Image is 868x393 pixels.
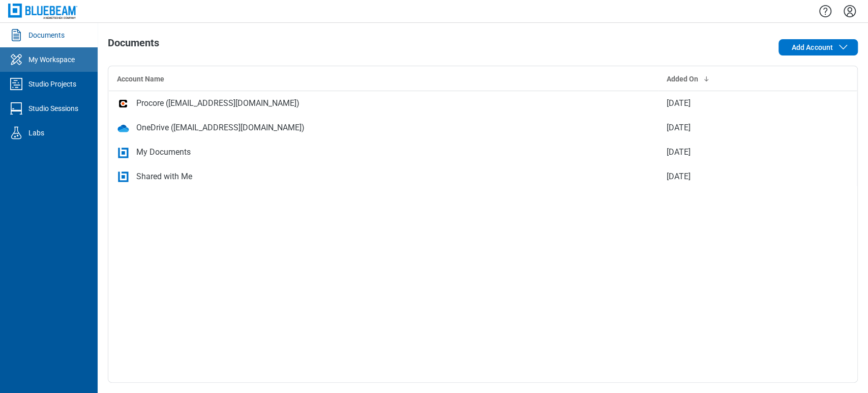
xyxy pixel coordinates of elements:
div: Shared with Me [136,171,192,183]
span: Add Account [791,42,833,52]
div: Studio Projects [28,79,76,89]
div: My Documents [136,146,191,158]
td: [DATE] [659,164,808,189]
div: My Workspace [28,54,75,65]
td: [DATE] [659,116,808,140]
div: Added On [667,74,800,84]
svg: My Workspace [8,51,24,68]
img: Bluebeam, Inc. [8,4,77,18]
div: Labs [28,128,44,138]
div: OneDrive ([EMAIL_ADDRESS][DOMAIN_NAME]) [136,122,305,134]
td: [DATE] [659,91,808,116]
svg: Studio Projects [8,76,24,92]
button: Add Account [779,39,858,55]
table: bb-data-table [108,66,857,189]
div: Procore ([EMAIL_ADDRESS][DOMAIN_NAME]) [136,97,300,109]
div: Studio Sessions [28,103,78,114]
td: [DATE] [659,140,808,164]
h1: Documents [108,37,159,53]
svg: Documents [8,27,24,43]
div: Documents [28,30,65,40]
div: Account Name [117,74,650,84]
svg: Studio Sessions [8,100,24,117]
svg: Labs [8,125,24,141]
button: Settings [842,3,858,20]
